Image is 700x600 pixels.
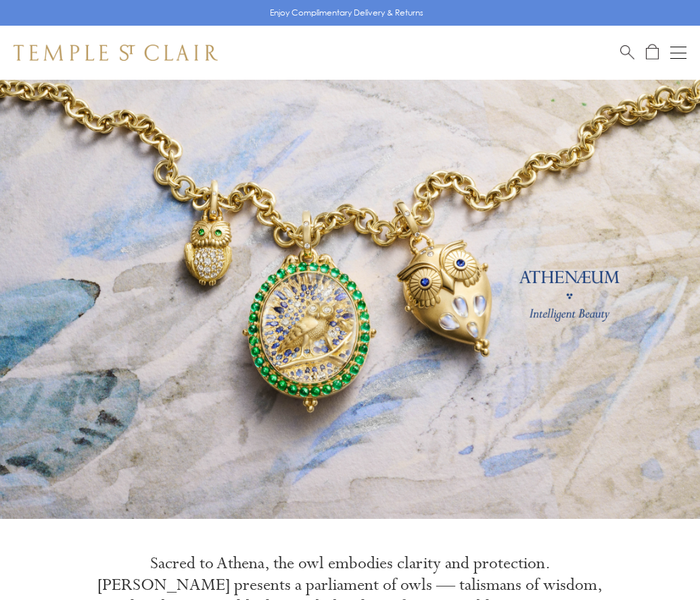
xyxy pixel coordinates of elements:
p: Enjoy Complimentary Delivery & Returns [270,6,423,20]
button: Open navigation [670,45,686,61]
img: Temple St. Clair [14,45,218,61]
a: Search [620,44,634,61]
a: Open Shopping Bag [646,44,659,61]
